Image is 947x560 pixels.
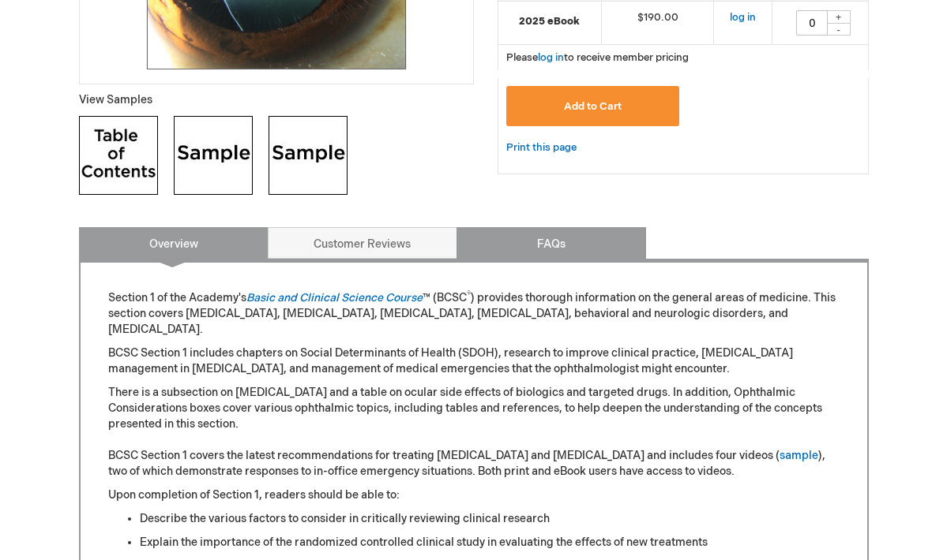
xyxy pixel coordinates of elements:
[108,487,840,503] p: Upon completion of Section 1, readers should be able to:
[246,291,423,304] a: Basic and Clinical Science Course
[140,511,840,527] li: Describe the various factors to consider in critically reviewing clinical research
[108,345,840,377] p: BCSC Section 1 includes chapters on Social Determinants of Health (SDOH), research to improve cli...
[780,449,818,462] a: sample
[506,51,689,64] span: Please to receive member pricing
[506,86,680,126] button: Add to Cart
[601,1,714,44] td: $190.00
[730,11,756,24] a: log in
[108,290,840,338] p: Section 1 of the Academy's ™ (BCSC ) provides thorough information on the general areas of medici...
[174,116,253,195] img: Click to view
[506,14,593,29] strong: 2025 eBook
[467,290,471,300] sup: ®
[827,23,851,35] div: -
[108,385,840,480] p: There is a subsection on [MEDICAL_DATA] and a table on ocular side effects of biologics and targe...
[140,535,840,551] li: Explain the importance of the randomized controlled clinical study in evaluating the effects of n...
[564,100,622,113] span: Add to Cart
[269,116,348,195] img: Click to view
[457,227,646,259] a: FAQs
[796,10,828,35] input: Qty
[538,51,564,64] a: log in
[79,116,158,195] img: Click to view
[506,138,577,158] a: Print this page
[79,227,269,259] a: Overview
[827,10,851,24] div: +
[79,92,474,108] p: View Samples
[268,227,457,259] a: Customer Reviews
